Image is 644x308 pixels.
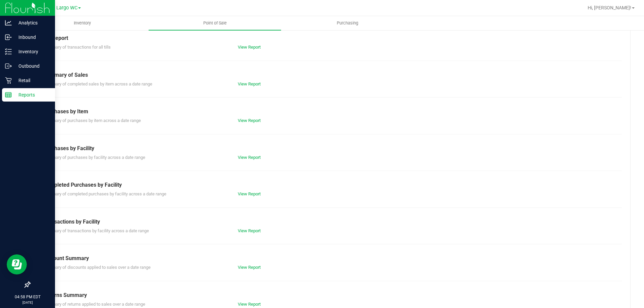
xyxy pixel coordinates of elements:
a: View Report [238,191,261,196]
span: Summary of completed purchases by facility across a date range [43,191,166,196]
p: Reports [12,91,52,99]
div: Till Report [43,34,617,42]
div: Completed Purchases by Facility [43,181,617,189]
div: Discount Summary [43,254,617,262]
p: Outbound [12,62,52,70]
div: Summary of Sales [43,71,617,79]
a: View Report [238,155,261,160]
p: Inventory [12,48,52,56]
span: Summary of completed sales by item across a date range [43,81,152,86]
a: Inventory [16,16,149,30]
inline-svg: Inbound [5,34,12,41]
inline-svg: Outbound [5,63,12,69]
a: View Report [238,265,261,270]
span: Summary of transactions for all tills [43,45,111,50]
p: Analytics [12,19,52,27]
p: Inbound [12,33,52,41]
div: Purchases by Item [43,108,617,116]
iframe: Resource center [7,254,27,274]
p: 04:58 PM EDT [3,294,52,300]
inline-svg: Analytics [5,19,12,26]
p: Retail [12,76,52,84]
span: Inventory [65,20,100,26]
span: Summary of transactions by facility across a date range [43,228,149,233]
span: Summary of discounts applied to sales over a date range [43,265,151,270]
p: [DATE] [3,300,52,305]
div: Purchases by Facility [43,144,617,152]
div: Returns Summary [43,291,617,299]
span: Summary of purchases by facility across a date range [43,155,145,160]
a: View Report [238,118,261,123]
inline-svg: Inventory [5,48,12,55]
span: Hi, [PERSON_NAME]! [588,5,631,10]
a: Purchasing [281,16,414,30]
span: Summary of returns applied to sales over a date range [43,302,145,307]
a: View Report [238,45,261,50]
inline-svg: Reports [5,91,12,98]
span: Summary of purchases by item across a date range [43,118,141,123]
inline-svg: Retail [5,77,12,84]
div: Transactions by Facility [43,218,617,226]
span: Point of Sale [194,20,236,26]
span: Largo WC [56,5,77,11]
a: View Report [238,228,261,233]
span: Purchasing [328,20,367,26]
a: View Report [238,81,261,86]
a: Point of Sale [149,16,281,30]
a: View Report [238,302,261,307]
